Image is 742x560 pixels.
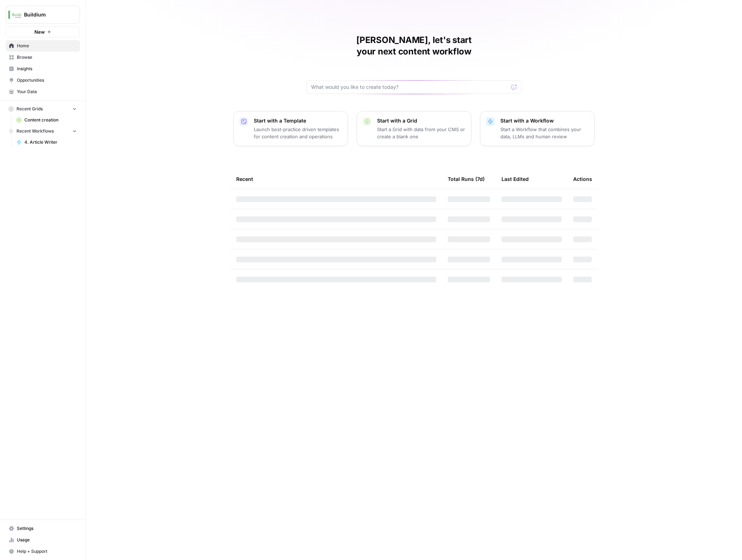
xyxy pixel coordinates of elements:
span: Recent Grids [16,106,43,112]
input: What would you like to create today? [311,83,508,91]
a: Settings [6,523,80,534]
p: Start a Grid with data from your CMS or create a blank one [377,126,465,140]
a: Your Data [6,86,80,97]
span: New [34,28,45,35]
button: Recent Workflows [6,126,80,137]
button: Workspace: Buildium [6,6,80,24]
button: New [6,27,80,37]
span: Buildium [24,11,67,18]
span: Usage [17,537,77,543]
div: Last Edited [501,169,529,189]
p: Start a Workflow that combines your data, LLMs and human review [500,126,589,140]
span: Your Data [17,88,77,95]
button: Recent Grids [6,104,80,114]
a: Content creation [13,114,80,126]
div: Actions [573,169,592,189]
div: Recent [236,169,436,189]
a: Opportunities [6,75,80,86]
h1: [PERSON_NAME], let's start your next content workflow [306,34,522,57]
img: Buildium Logo [8,8,21,21]
button: Help + Support [6,546,80,557]
p: Start with a Workflow [500,117,589,124]
span: 4. Article Writer [24,139,77,145]
span: Content creation [24,117,77,123]
p: Launch best-practice driven templates for content creation and operations [254,126,342,140]
span: Recent Workflows [16,128,54,134]
a: Home [6,40,80,52]
a: Insights [6,63,80,75]
p: Start with a Template [254,117,342,124]
span: Insights [17,66,77,72]
button: Start with a WorkflowStart a Workflow that combines your data, LLMs and human review [480,111,595,146]
span: Opportunities [17,77,77,83]
p: Start with a Grid [377,117,465,124]
span: Settings [17,525,77,532]
a: Usage [6,534,80,546]
span: Home [17,43,77,49]
a: Browse [6,52,80,63]
span: Help + Support [17,548,77,555]
span: Browse [17,54,77,61]
button: Start with a TemplateLaunch best-practice driven templates for content creation and operations [233,111,348,146]
button: Start with a GridStart a Grid with data from your CMS or create a blank one [357,111,471,146]
a: 4. Article Writer [13,137,80,148]
div: Total Runs (7d) [448,169,485,189]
